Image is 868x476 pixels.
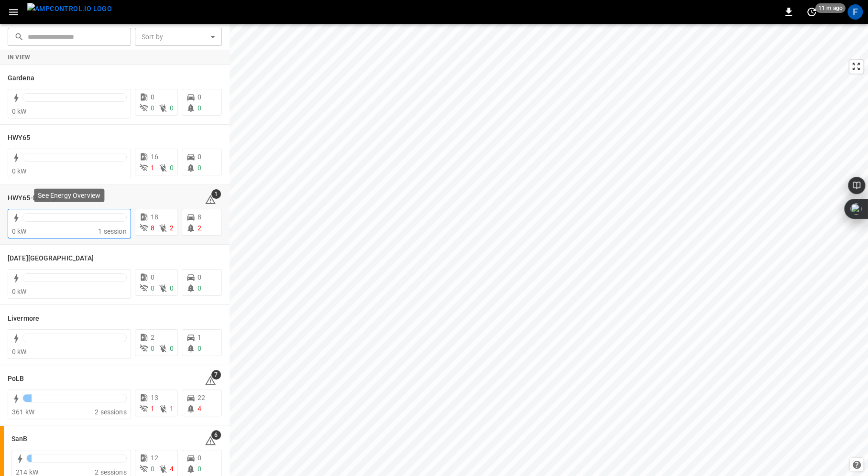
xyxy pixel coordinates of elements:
[170,164,174,172] span: 0
[11,434,27,444] h6: SanB
[151,454,158,462] span: 12
[198,213,201,221] span: 8
[151,93,154,101] span: 0
[151,224,154,232] span: 8
[12,167,27,175] span: 0 kW
[198,104,201,112] span: 0
[151,394,158,401] span: 13
[151,273,154,281] span: 0
[151,405,154,412] span: 1
[8,314,39,324] h6: Livermore
[8,54,31,61] strong: In View
[95,408,127,416] span: 2 sessions
[170,465,174,473] span: 4
[198,345,201,352] span: 0
[198,454,201,462] span: 0
[8,253,94,264] h6: Karma Center
[12,408,34,416] span: 361 kW
[198,284,201,292] span: 0
[151,345,154,352] span: 0
[151,284,154,292] span: 0
[12,108,27,115] span: 0 kW
[151,164,154,172] span: 1
[12,227,27,235] span: 0 kW
[151,104,154,112] span: 0
[170,224,174,232] span: 2
[198,153,201,161] span: 0
[815,3,846,13] span: 11 m ago
[170,345,174,352] span: 0
[151,153,158,161] span: 16
[804,4,819,20] button: set refresh interval
[198,224,201,232] span: 2
[198,273,201,281] span: 0
[12,288,27,295] span: 0 kW
[211,189,221,199] span: 1
[198,465,201,473] span: 0
[198,334,201,341] span: 1
[847,4,863,20] div: profile-icon
[38,191,100,200] p: See Energy Overview
[198,164,201,172] span: 0
[151,213,158,221] span: 18
[27,3,112,15] img: ampcontrol.io logo
[98,227,126,235] span: 1 session
[170,405,174,412] span: 1
[198,93,201,101] span: 0
[151,334,154,341] span: 2
[211,430,221,440] span: 6
[8,374,24,384] h6: PoLB
[198,405,201,412] span: 4
[8,193,45,204] h6: HWY65-DER
[12,348,27,356] span: 0 kW
[170,104,174,112] span: 0
[16,468,38,476] span: 214 kW
[8,73,34,84] h6: Gardena
[8,133,31,143] h6: HWY65
[230,24,868,476] canvas: Map
[95,468,127,476] span: 2 sessions
[170,284,174,292] span: 0
[198,394,205,401] span: 22
[151,465,154,473] span: 0
[211,370,221,379] span: 7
